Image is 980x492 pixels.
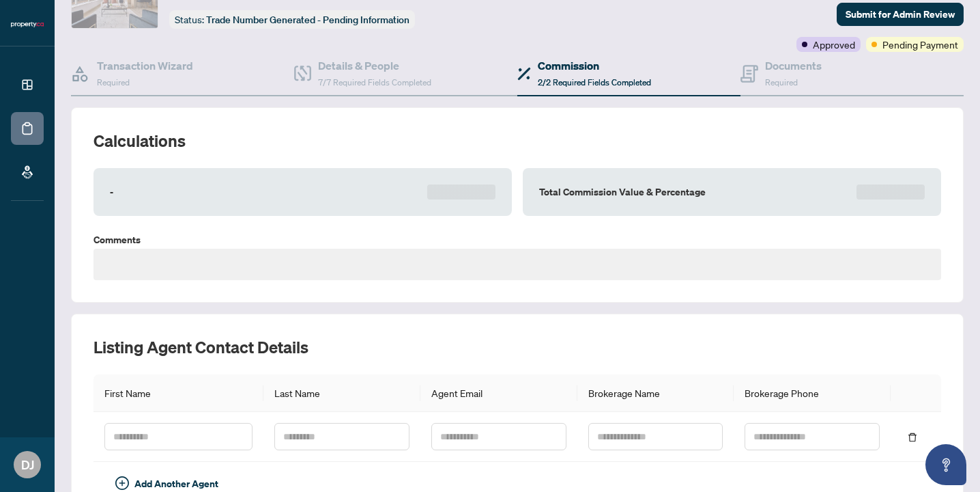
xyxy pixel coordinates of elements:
span: plus-circle [115,476,129,490]
span: Required [97,77,130,87]
span: delete [908,433,917,442]
label: Comments [93,232,941,247]
span: Pending Payment [882,37,958,52]
div: Status: [169,10,415,29]
h2: Calculations [93,130,941,152]
span: Approved [813,37,855,52]
label: - [110,184,113,200]
h4: Transaction Wizard [97,57,193,74]
th: Last Name [263,374,420,412]
span: Add Another Agent [134,476,218,491]
h2: Listing Agent Contact Details [93,336,941,358]
span: 7/7 Required Fields Completed [318,77,431,87]
th: Agent Email [420,374,577,412]
span: Submit for Admin Review [846,3,955,25]
span: DJ [21,455,34,474]
h4: Documents [765,57,822,74]
button: Submit for Admin Review [837,3,964,26]
span: 2/2 Required Fields Completed [538,77,651,87]
button: Open asap [925,444,966,485]
span: Required [765,77,798,87]
h4: Details & People [318,57,431,74]
span: Trade Number Generated - Pending Information [206,14,409,26]
th: First Name [93,374,263,412]
img: logo [11,20,44,29]
label: Total Commission Value & Percentage [539,184,706,200]
h4: Commission [538,57,651,74]
th: Brokerage Name [577,374,734,412]
th: Brokerage Phone [734,374,891,412]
